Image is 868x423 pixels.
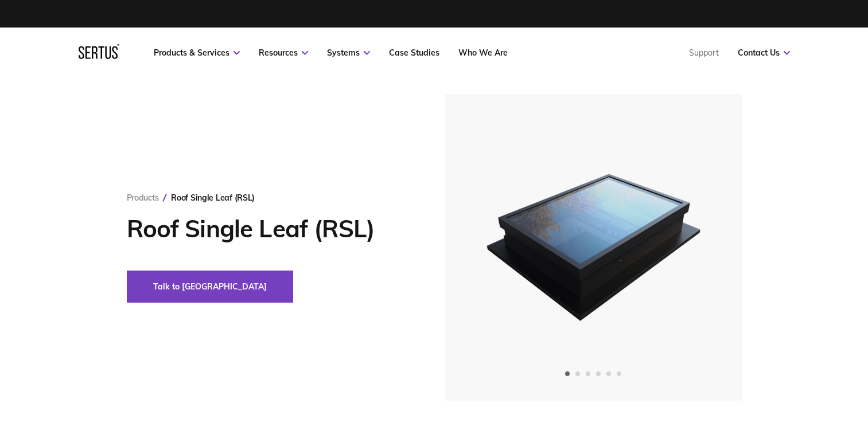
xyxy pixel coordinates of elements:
span: Go to slide 4 [596,371,601,376]
span: Go to slide 2 [575,371,580,376]
a: Resources [259,48,308,58]
span: Go to slide 6 [617,371,621,376]
a: Case Studies [389,48,439,58]
a: Support [689,48,719,58]
button: Talk to [GEOGRAPHIC_DATA] [127,271,293,303]
span: Go to slide 5 [606,371,611,376]
a: Systems [327,48,370,58]
a: Who We Are [458,48,508,58]
h1: Roof Single Leaf (RSL) [127,214,411,243]
a: Contact Us [738,48,790,58]
a: Products [127,193,159,203]
span: Go to slide 3 [586,371,590,376]
a: Products & Services [154,48,240,58]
